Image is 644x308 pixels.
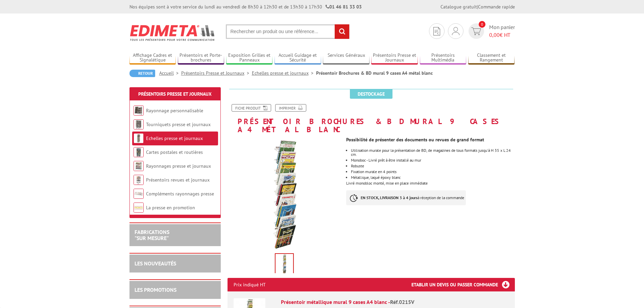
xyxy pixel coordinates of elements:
[346,134,520,212] div: Livré monobloc monté, mise en place immédiate
[468,52,515,64] a: Classement et Rangement
[478,4,515,10] a: Commande rapide
[232,104,271,112] a: Fiche produit
[134,147,144,157] img: Cartes postales et routières
[129,20,216,45] img: Edimeta
[433,27,440,35] img: devis rapide
[146,177,210,183] a: Présentoirs revues et journaux
[252,70,316,76] a: Echelles presse et journaux
[146,121,211,127] a: Tourniquets presse et journaux
[440,4,477,10] a: Catalogue gratuit
[134,203,144,213] img: La presse en promotion
[146,135,203,141] a: Echelles presse et journaux
[138,91,212,97] a: Présentoirs Presse et Journaux
[346,190,466,205] p: à réception de la commande
[129,70,155,77] a: Retour
[361,195,418,200] strong: EN STOCK, LIVRAISON 3 à 4 jours
[135,286,176,293] a: LES PROMOTIONS
[390,299,414,305] span: Réf.0215V
[346,137,484,143] strong: Possibilité de présenter des documents ou revues de grand format
[181,70,252,76] a: Présentoirs Presse et Journaux
[411,278,515,291] h3: Etablir un devis ou passer commande
[440,3,515,10] div: |
[452,27,459,35] img: devis rapide
[134,105,144,116] img: Rayonnage personnalisable
[146,191,214,197] a: Compléments rayonnages presse
[350,89,392,99] span: Destockage
[351,148,515,157] li: Utilisation murale pour la présentation de BD, de magazines de tous formats jusqu'à H 35 x L 24 cm.
[134,119,144,129] img: Tourniquets presse et journaux
[134,133,144,143] img: Echelles presse et journaux
[371,52,418,64] a: Présentoirs Presse et Journaux
[351,164,515,168] li: Robuste
[489,31,500,38] span: 0,00
[134,161,144,171] img: Rayonnages presse et journaux
[489,23,515,39] span: Mon panier
[275,104,306,112] a: Imprimer
[146,163,211,169] a: Rayonnages presse et journaux
[276,254,293,275] img: echelles_presse_0215v_1.jpg
[226,52,273,64] a: Exposition Grilles et Panneaux
[420,52,467,64] a: Présentoirs Multimédia
[228,137,341,251] img: echelles_presse_0215v_1.jpg
[135,229,169,241] a: FABRICATIONS"Sur Mesure"
[178,52,224,64] a: Présentoirs et Porte-brochures
[326,4,362,10] strong: 01 46 81 33 03
[479,21,485,28] span: 0
[146,149,203,155] a: Cartes postales et routières
[275,52,321,64] a: Accueil Guidage et Sécurité
[159,70,181,76] a: Accueil
[323,52,369,64] a: Services Généraux
[226,24,350,39] input: Rechercher un produit ou une référence...
[234,278,266,291] p: Prix indiqué HT
[471,27,481,35] img: devis rapide
[351,175,515,180] li: Métallique, laqué époxy blanc
[281,298,509,306] div: Présentoir métallique mural 9 cases A4 blanc -
[129,3,362,10] div: Nos équipes sont à votre service du lundi au vendredi de 8h30 à 12h30 et de 13h30 à 17h30
[129,52,176,64] a: Affichage Cadres et Signalétique
[134,189,144,199] img: Compléments rayonnages presse
[351,158,515,162] li: Monoboc - Livré prêt à être installé au mur
[351,170,515,174] li: Fixation murale en 4 points
[135,260,176,267] a: LES NOUVEAUTÉS
[316,70,433,76] li: Présentoir Brochures & BD mural 9 cases A4 métal blanc
[489,31,515,39] span: € HT
[134,175,144,185] img: Présentoirs revues et journaux
[335,24,349,39] input: rechercher
[467,23,515,39] a: devis rapide 0 Mon panier 0,00€ HT
[146,205,195,211] a: La presse en promotion
[146,108,203,114] a: Rayonnage personnalisable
